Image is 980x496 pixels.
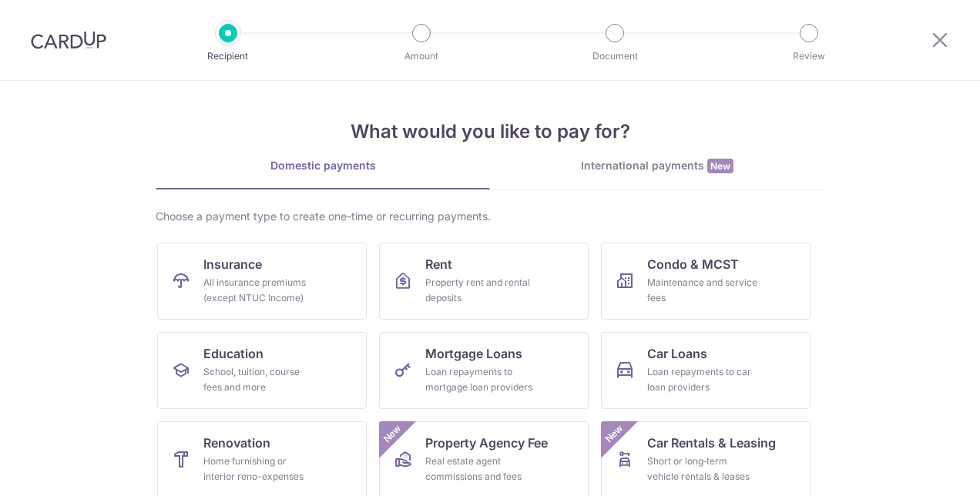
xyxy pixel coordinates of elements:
div: All insurance premiums (except NTUC Income) [203,275,314,306]
span: Rent [425,255,452,273]
div: Loan repayments to mortgage loan providers [425,364,536,395]
h4: What would you like to pay for? [156,118,824,146]
div: Real estate agent commissions and fees [425,454,536,484]
p: Document [558,49,672,64]
div: Maintenance and service fees [647,275,758,306]
span: Condo & MCST [647,255,739,273]
a: Mortgage LoansLoan repayments to mortgage loan providers [379,332,589,409]
div: Home furnishing or interior reno-expenses [203,454,314,484]
span: Property Agency Fee [425,434,548,452]
div: Choose a payment type to create one-time or recurring payments. [156,209,824,224]
a: InsuranceAll insurance premiums (except NTUC Income) [157,243,367,320]
div: Domestic payments [156,158,490,173]
a: Car LoansLoan repayments to car loan providers [601,332,811,409]
span: Car Loans [647,344,707,363]
span: New [602,421,627,447]
div: School, tuition, course fees and more [203,364,314,395]
p: Recipient [171,49,285,64]
span: Car Rentals & Leasing [647,434,776,452]
img: CardUp [31,31,106,49]
span: Renovation [203,434,270,452]
p: Review [752,49,866,64]
p: Amount [364,49,478,64]
span: New [380,421,405,447]
div: International payments [490,158,824,174]
a: RentProperty rent and rental deposits [379,243,589,320]
span: Education [203,344,263,363]
a: EducationSchool, tuition, course fees and more [157,332,367,409]
div: Short or long‑term vehicle rentals & leases [647,454,758,484]
a: Condo & MCSTMaintenance and service fees [601,243,811,320]
span: New [707,159,733,173]
div: Loan repayments to car loan providers [647,364,758,395]
div: Property rent and rental deposits [425,275,536,306]
span: Insurance [203,255,262,273]
span: Mortgage Loans [425,344,522,363]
